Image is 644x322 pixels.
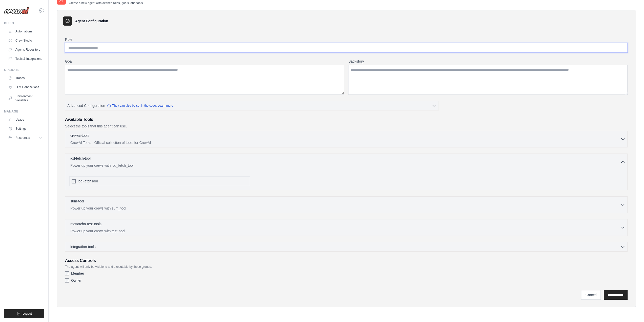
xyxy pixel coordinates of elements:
[65,124,628,129] p: Select the tools that this agent can use.
[6,27,44,35] a: Automations
[65,265,628,269] p: The agent will only be visible to and executable by those groups.
[6,74,44,82] a: Traces
[67,199,625,211] button: sum-tool Power up your crews with sum_tool
[67,133,625,145] button: crewai-tools CrewAI Tools - Official collection of tools for CrewAI
[65,117,628,123] h3: Available Tools
[71,278,81,283] label: Owner
[6,83,44,91] a: LLM Connections
[70,244,96,249] span: integration-tools
[71,271,84,276] label: Member
[70,156,91,161] p: icd-fetch-tool
[75,18,108,24] h3: Agent Configuration
[6,92,44,104] a: Environment Variables
[65,258,628,264] h3: Access Controls
[70,140,620,145] p: CrewAI Tools - Official collection of tools for CrewAI
[4,21,44,25] div: Build
[4,309,44,318] button: Logout
[348,59,628,64] label: Backstory
[107,104,173,108] a: They can also be set in the code. Learn more
[67,221,625,234] button: mattatcha-test-tools Power up your crews with test_tool
[6,55,44,63] a: Tools & Integrations
[4,109,44,113] div: Manage
[67,156,625,168] button: icd-fetch-tool Power up your crews with icd_fetch_tool
[6,46,44,54] a: Agents Repository
[78,179,98,184] span: IcdFetchTool
[4,7,29,14] img: Logo
[6,36,44,45] a: Crew Studio
[65,59,344,64] label: Goal
[67,103,105,108] span: Advanced Configuration
[4,68,44,72] div: Operate
[581,290,601,300] a: Cancel
[70,229,620,234] p: Power up your crews with test_tool
[65,37,628,42] label: Role
[70,163,620,168] p: Power up your crews with icd_fetch_tool
[69,1,143,5] p: Create a new agent with defined roles, goals, and tools
[70,199,84,204] p: sum-tool
[15,136,30,140] span: Resources
[23,312,32,316] span: Logout
[70,133,89,138] p: crewai-tools
[70,206,620,211] p: Power up your crews with sum_tool
[6,116,44,124] a: Usage
[65,101,439,110] button: Advanced Configuration They can also be set in the code. Learn more
[70,221,101,226] p: mattatcha-test-tools
[67,244,625,249] button: integration-tools
[6,134,44,142] button: Resources
[6,125,44,133] a: Settings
